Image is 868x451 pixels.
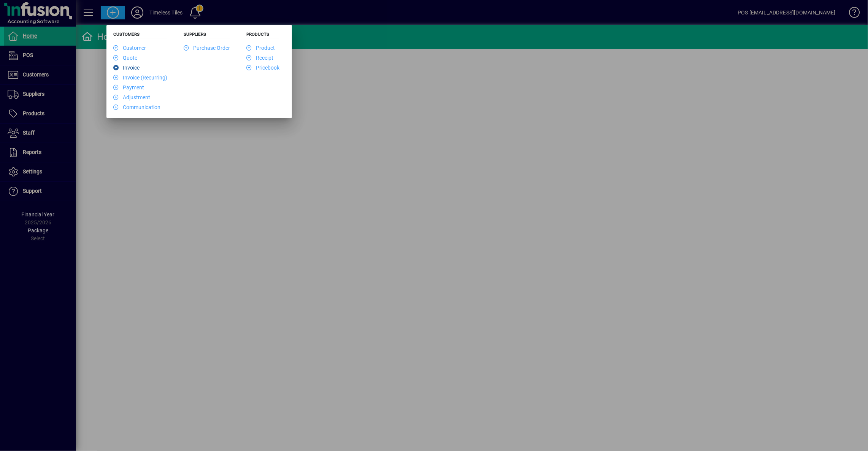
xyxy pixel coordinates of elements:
a: Payment [113,84,144,91]
h5: Products [246,32,279,39]
a: Customer [113,45,146,51]
h5: Suppliers [184,32,230,39]
a: Quote [113,55,137,61]
h5: Customers [113,32,167,39]
a: Communication [113,104,160,110]
a: Invoice (Recurring) [113,75,167,81]
a: Adjustment [113,94,150,100]
a: Product [246,45,275,51]
a: Pricebook [246,65,279,71]
a: Receipt [246,55,273,61]
a: Invoice [113,65,140,71]
a: Purchase Order [184,45,230,51]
